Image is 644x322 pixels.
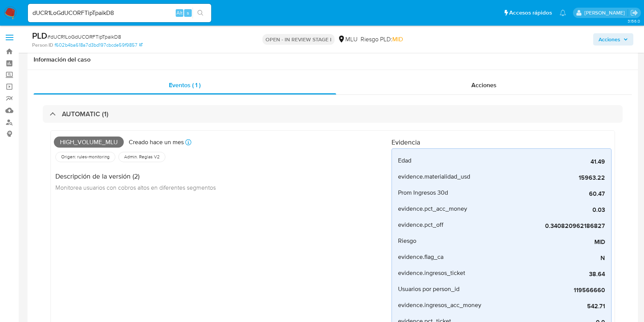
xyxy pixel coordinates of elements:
b: Person ID [32,42,53,49]
p: ximena.felix@mercadolibre.com [584,9,628,16]
h4: Descripción de la versión (2) [55,172,216,181]
a: Notificaciones [560,10,566,16]
span: Riesgo PLD: [361,35,403,44]
span: s [187,9,189,16]
span: Alt [176,9,183,16]
a: f602b4ba618a7d3bd197cbcde59f9857 [55,42,142,49]
button: search-icon [193,8,208,18]
span: Acciones [599,33,620,46]
span: MID [392,35,403,44]
span: Monitorea usuarios con cobros altos en diferentes segmentos [55,183,216,192]
b: PLD [32,29,47,42]
h3: AUTOMATIC (1) [62,110,108,118]
div: MLU [338,35,358,44]
p: Creado hace un mes [129,138,184,146]
span: Accesos rápidos [509,9,552,17]
span: Admin. Reglas V2 [123,154,160,160]
span: Eventos ( 1 ) [169,81,201,89]
span: Origen: rules-monitoring [60,154,110,160]
p: OPEN - IN REVIEW STAGE I [262,34,335,45]
span: # dUCR1LoGdUCORFTipTpaikD8 [47,33,121,41]
div: AUTOMATIC (1) [43,105,623,123]
input: Buscar usuario o caso... [28,8,211,18]
button: Acciones [593,33,633,46]
h1: Información del caso [34,56,632,63]
span: Acciones [471,81,497,89]
span: High_volume_mlu [54,137,124,148]
a: Salir [630,9,638,17]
